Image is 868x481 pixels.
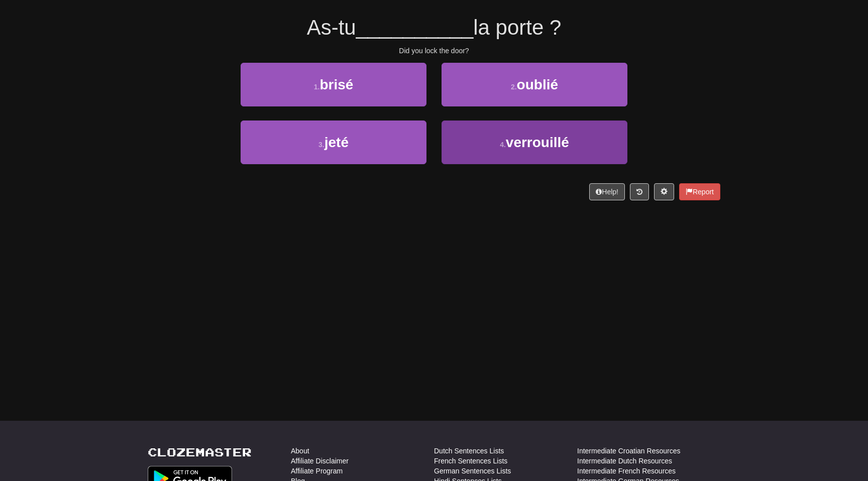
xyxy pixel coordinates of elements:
span: oublié [517,77,558,92]
a: French Sentences Lists [434,456,507,466]
span: As-tu [307,16,356,39]
button: Help! [589,183,625,200]
a: Affiliate Disclaimer [291,456,349,466]
span: verrouillé [506,135,569,150]
small: 3 . [318,141,324,149]
a: German Sentences Lists [434,466,511,476]
div: Did you lock the door? [148,46,720,56]
button: Report [679,183,720,200]
small: 4 . [500,141,506,149]
a: About [291,446,309,456]
small: 2 . [511,83,517,91]
button: Round history (alt+y) [630,183,649,200]
span: brisé [319,77,353,92]
small: 1 . [314,83,320,91]
button: 1.brisé [241,63,426,106]
a: Dutch Sentences Lists [434,446,504,456]
button: 2.oublié [442,63,627,106]
span: jeté [324,135,349,150]
a: Affiliate Program [291,466,343,476]
button: 3.jeté [241,121,426,164]
a: Intermediate French Resources [577,466,676,476]
button: 4.verrouillé [442,121,627,164]
a: Intermediate Dutch Resources [577,456,672,466]
a: Clozemaster [148,446,252,458]
a: Intermediate Croatian Resources [577,446,680,456]
span: la porte ? [473,16,561,39]
span: __________ [356,16,474,39]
